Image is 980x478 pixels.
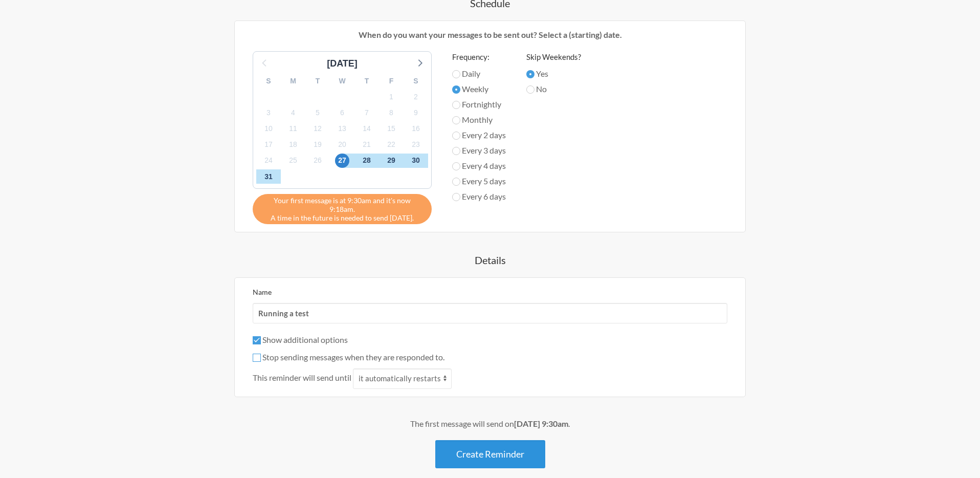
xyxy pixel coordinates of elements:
label: Yes [526,68,581,80]
p: When do you want your messages to be sent out? Select a (starting) date. [242,29,738,41]
span: Thursday, September 11, 2025 [286,122,300,136]
label: No [526,83,581,95]
label: Every 4 days [452,160,506,172]
label: Daily [452,68,506,80]
span: Saturday, September 27, 2025 [335,154,349,168]
span: Thursday, September 4, 2025 [286,105,300,120]
input: Every 4 days [452,162,460,170]
div: The first message will send on . [193,418,787,430]
span: Sunday, September 21, 2025 [360,138,374,152]
span: Tuesday, September 2, 2025 [409,90,423,104]
div: A time in the future is needed to send [DATE]. [253,194,432,224]
label: Skip Weekends? [526,51,581,63]
input: Every 3 days [452,147,460,155]
span: Tuesday, September 23, 2025 [409,138,423,152]
span: Monday, September 22, 2025 [384,138,398,152]
strong: [DATE] 9:30am [514,419,568,428]
span: Saturday, September 13, 2025 [335,122,349,136]
input: We suggest a 2 to 4 word name [253,303,727,323]
input: Stop sending messages when they are responded to. [253,354,261,362]
div: M [281,73,305,89]
div: S [404,73,428,89]
label: Fortnightly [452,98,506,111]
span: Thursday, September 25, 2025 [286,154,300,168]
span: Friday, September 26, 2025 [310,154,325,168]
input: No [526,85,534,94]
div: S [256,73,281,89]
span: Monday, September 8, 2025 [384,105,398,120]
span: This reminder will send until [253,372,351,384]
input: Weekly [452,85,460,94]
span: Wednesday, October 1, 2025 [261,169,276,184]
input: Every 6 days [452,193,460,201]
span: Friday, September 19, 2025 [310,138,325,152]
span: Sunday, September 7, 2025 [360,105,374,120]
span: Saturday, September 6, 2025 [335,105,349,120]
label: Every 5 days [452,175,506,187]
label: Stop sending messages when they are responded to. [253,352,444,362]
label: Every 2 days [452,129,506,141]
label: Frequency: [452,51,506,63]
label: Weekly [452,83,506,95]
label: Every 6 days [452,190,506,203]
input: Every 5 days [452,178,460,186]
div: T [305,73,330,89]
span: Wednesday, September 17, 2025 [261,138,276,152]
button: Create Reminder [435,440,545,468]
h4: Details [193,253,787,267]
span: Friday, September 5, 2025 [310,105,325,120]
label: Every 3 days [452,144,506,157]
div: T [354,73,379,89]
span: Saturday, September 20, 2025 [335,138,349,152]
span: Your first message is at 9:30am and it's now 9:18am. [260,196,424,213]
label: Name [253,288,272,296]
input: Every 2 days [452,132,460,140]
span: Tuesday, September 16, 2025 [409,122,423,136]
label: Monthly [452,114,506,126]
div: [DATE] [323,57,362,71]
span: Sunday, September 28, 2025 [360,154,374,168]
input: Yes [526,70,534,78]
span: Friday, September 12, 2025 [310,122,325,136]
span: Sunday, September 14, 2025 [360,122,374,136]
span: Monday, September 29, 2025 [384,154,398,168]
span: Tuesday, September 9, 2025 [409,105,423,120]
input: Monthly [452,116,460,124]
span: Wednesday, September 24, 2025 [261,154,276,168]
input: Fortnightly [452,101,460,109]
div: W [330,73,354,89]
input: Daily [452,70,460,78]
label: Show additional options [253,335,348,344]
span: Wednesday, September 3, 2025 [261,105,276,120]
input: Show additional options [253,336,261,344]
span: Thursday, September 18, 2025 [286,138,300,152]
span: Monday, September 1, 2025 [384,90,398,104]
span: Wednesday, September 10, 2025 [261,122,276,136]
span: Monday, September 15, 2025 [384,122,398,136]
div: F [379,73,404,89]
span: Tuesday, September 30, 2025 [409,154,423,168]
